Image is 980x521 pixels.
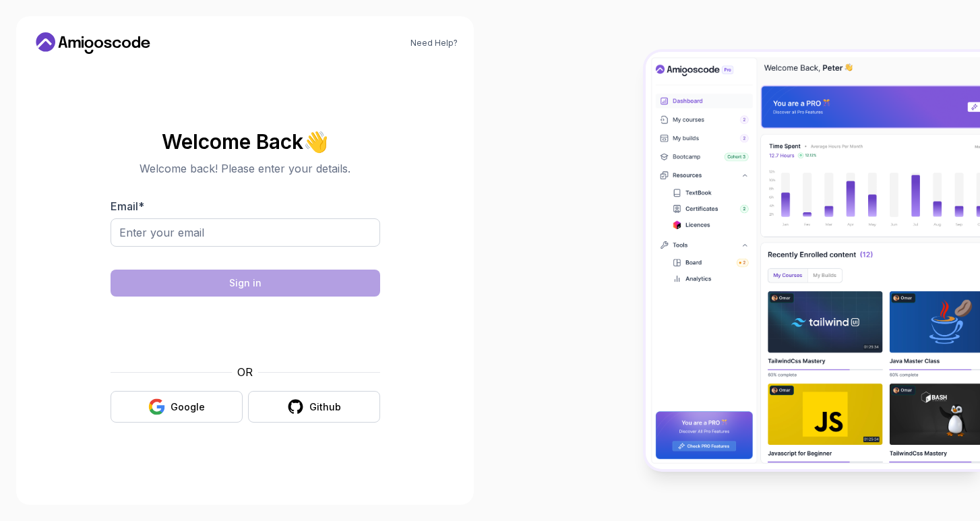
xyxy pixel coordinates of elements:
img: Amigoscode Dashboard [646,52,980,468]
button: Github [248,391,380,423]
a: Need Help? [410,38,458,49]
p: Welcome back! Please enter your details. [111,160,380,177]
div: Sign in [229,276,262,290]
p: OR [237,364,253,380]
label: Email * [111,200,144,213]
input: Enter your email [111,218,380,247]
button: Google [111,391,243,423]
div: Google [171,400,205,414]
div: Github [309,400,341,414]
a: Home link [32,32,154,54]
button: Sign in [111,270,380,297]
h2: Welcome Back [111,131,380,152]
span: 👋 [301,127,332,156]
iframe: Widget containing checkbox for hCaptcha security challenge [144,305,347,356]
